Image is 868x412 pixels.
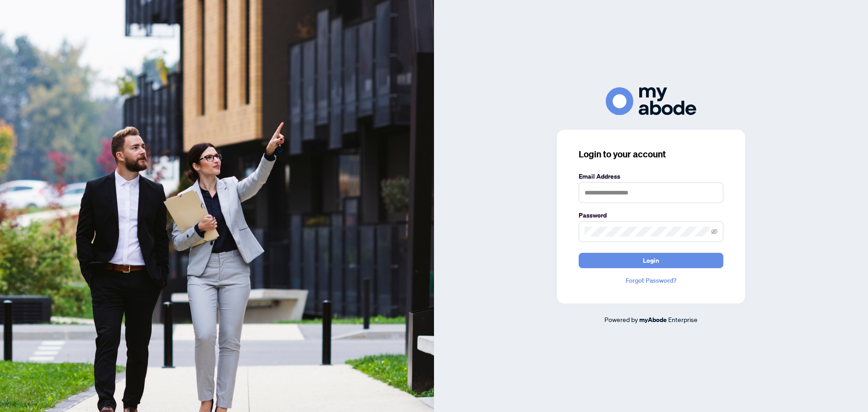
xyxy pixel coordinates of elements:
[579,148,723,161] h3: Login to your account
[643,253,659,268] span: Login
[668,315,698,323] span: Enterprise
[579,210,723,220] label: Password
[606,87,696,115] img: ma-logo
[579,171,723,181] label: Email Address
[579,275,723,285] a: Forgot Password?
[604,315,638,323] span: Powered by
[579,253,723,268] button: Login
[639,315,667,325] a: myAbode
[711,228,717,235] span: eye-invisible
